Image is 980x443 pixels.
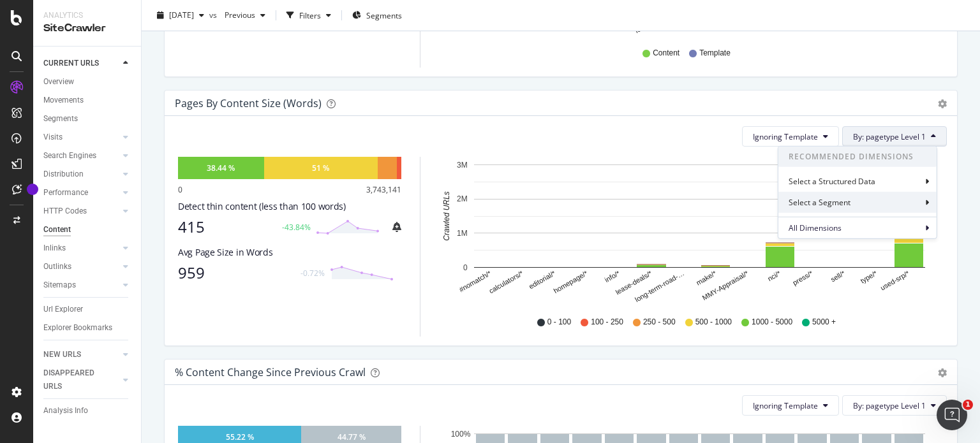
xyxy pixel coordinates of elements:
div: Select a Segment [789,197,853,208]
div: DISAPPEARED URLS [43,367,108,393]
div: % Content Change since Previous Crawl [175,366,366,379]
text: nci/* [766,269,782,282]
svg: A chart. [436,157,937,305]
span: 5000 + [812,317,836,328]
text: info/* [604,269,621,284]
div: Search Engines [43,149,96,163]
a: Sitemaps [43,279,119,292]
div: 55.22 % [226,432,254,442]
text: homepage/* [553,269,590,294]
div: Explorer Bookmarks [43,321,112,335]
span: 0 - 100 [547,317,571,328]
span: 100 - 250 [591,317,623,328]
a: HTTP Codes [43,205,119,218]
div: 3,743,141 [366,184,401,195]
div: Outlinks [43,260,71,273]
span: Ignoring Template [753,400,818,411]
text: make/* [695,269,718,287]
span: Segments [366,10,402,20]
text: press/* [791,269,814,287]
text: sell/* [829,269,847,284]
a: Content [43,223,132,236]
text: calculators/* [487,269,525,295]
div: HTTP Codes [43,205,87,218]
div: NEW URLS [43,348,81,361]
span: Content [653,48,679,59]
text: type/* [859,269,879,285]
div: gear [938,99,947,108]
div: Sitemaps [43,279,76,292]
div: Analysis Info [43,404,88,418]
text: Crawled URLs [442,192,451,241]
div: gear [938,368,947,377]
div: bell-plus [392,222,401,232]
div: Select a Structured Data [789,176,878,187]
button: Previous [219,5,271,25]
text: 2M [457,195,468,204]
div: Tooltip anchor [27,184,38,195]
text: 1M [457,229,468,238]
div: Visits [43,131,63,144]
div: Movements [43,94,84,107]
text: 0 [463,263,468,272]
button: Segments [347,5,407,25]
text: lease-deals/* [614,269,654,296]
span: By: pagetype Level 1 [853,400,926,411]
button: [DATE] [152,5,209,25]
button: Ignoring Template [742,126,839,147]
span: 2025 Aug. 31st [169,10,194,20]
span: Ignoring Template [753,131,818,142]
a: Movements [43,94,132,107]
span: 250 - 500 [643,317,676,328]
a: Visits [43,131,119,144]
button: By: pagetype Level 1 [842,395,947,416]
text: 100% [451,430,471,439]
div: 51 % [312,163,329,173]
span: 1000 - 5000 [752,317,792,328]
div: Analytics [43,10,131,21]
div: Distribution [43,168,84,181]
div: Segments [43,112,78,126]
a: Analysis Info [43,404,132,418]
div: Filters [299,10,321,20]
span: Template [699,48,731,59]
span: By: pagetype Level 1 [853,131,926,142]
a: Overview [43,75,132,89]
a: Distribution [43,168,119,181]
a: Inlinks [43,242,119,255]
div: Url Explorer [43,303,83,316]
div: Overview [43,75,74,89]
text: 3M [457,161,468,170]
a: Segments [43,112,132,126]
button: Filters [281,5,336,25]
text: editorial/* [528,269,557,291]
div: Avg Page Size in Words [178,246,401,259]
div: CURRENT URLS [43,57,99,70]
div: Pages by Content Size (Words) [175,97,322,110]
button: By: pagetype Level 1 [842,126,947,147]
a: Search Engines [43,149,119,163]
a: Explorer Bookmarks [43,321,132,335]
span: All Dimensions [789,222,842,233]
div: -0.72% [301,268,325,279]
text: #nomatch/* [457,269,493,294]
a: Outlinks [43,260,119,273]
div: 0 [178,184,182,195]
span: Previous [219,10,255,20]
span: vs [209,10,219,20]
div: 38.44 % [207,163,235,173]
a: Performance [43,186,119,200]
div: 959 [178,264,293,282]
div: -43.84% [282,222,311,233]
a: CURRENT URLS [43,57,119,70]
div: 415 [178,218,274,236]
iframe: Intercom live chat [937,400,967,430]
a: NEW URLS [43,348,119,361]
a: DISAPPEARED URLS [43,367,119,393]
div: SiteCrawler [43,21,131,36]
div: Performance [43,186,88,200]
div: Content [43,223,71,236]
span: 500 - 1000 [695,317,732,328]
div: Detect thin content (less than 100 words) [178,200,401,213]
